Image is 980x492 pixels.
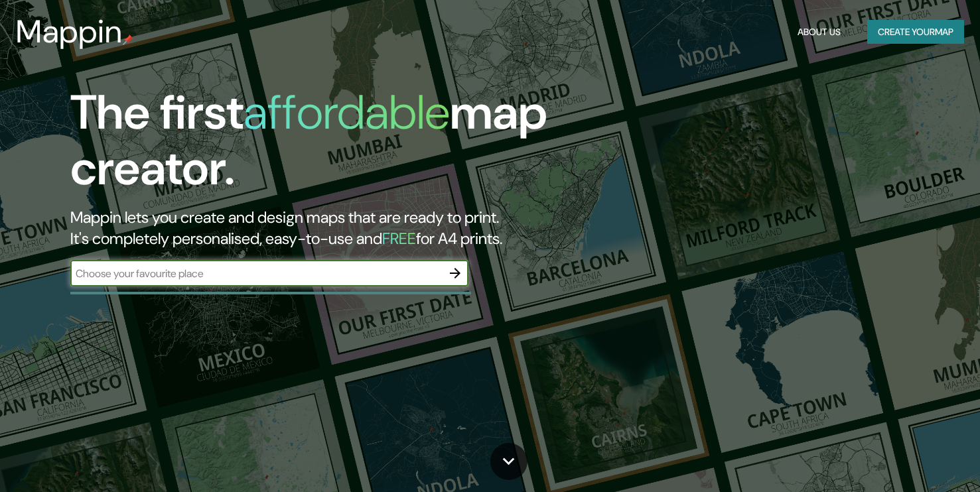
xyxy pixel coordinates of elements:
button: Create yourmap [867,20,964,44]
img: mappin-pin [123,34,133,45]
h1: The first map creator. [70,85,561,207]
input: Choose your favourite place [70,266,442,281]
h5: FREE [382,228,416,249]
button: About Us [792,20,846,44]
h1: affordable [244,82,450,143]
h3: Mappin [16,13,123,50]
h2: Mappin lets you create and design maps that are ready to print. It's completely personalised, eas... [70,207,561,249]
